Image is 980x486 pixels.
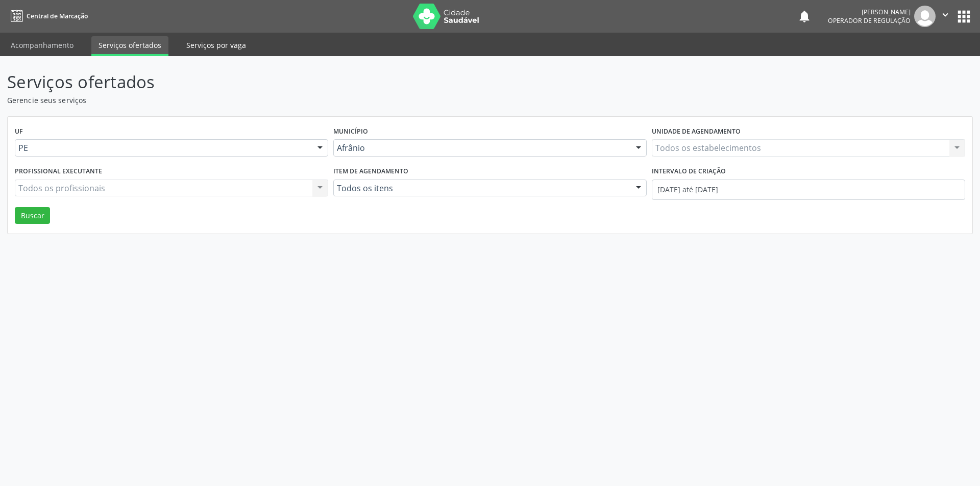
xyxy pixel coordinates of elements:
a: Serviços ofertados [91,36,168,56]
label: UF [15,124,23,140]
button: apps [955,8,973,25]
button:  [936,6,955,27]
span: Operador de regulação [828,16,911,25]
label: Unidade de agendamento [652,124,741,140]
img: img [914,6,936,27]
label: Profissional executante [15,164,102,180]
p: Gerencie seus serviços [7,95,683,106]
span: Central de Marcação [27,12,88,20]
a: Acompanhamento [4,36,81,54]
label: Município [333,124,368,140]
a: Central de Marcação [7,8,88,24]
a: Serviços por vaga [179,36,253,54]
p: Serviços ofertados [7,69,683,95]
i:  [940,9,951,20]
input: Selecione um intervalo [652,180,965,200]
span: Afrânio [337,143,626,153]
button: notifications [797,9,812,23]
div: [PERSON_NAME] [828,8,911,16]
span: PE [18,143,307,153]
label: Item de agendamento [333,164,408,180]
label: Intervalo de criação [652,164,726,180]
span: Todos os itens [337,183,626,193]
button: Buscar [15,207,50,224]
